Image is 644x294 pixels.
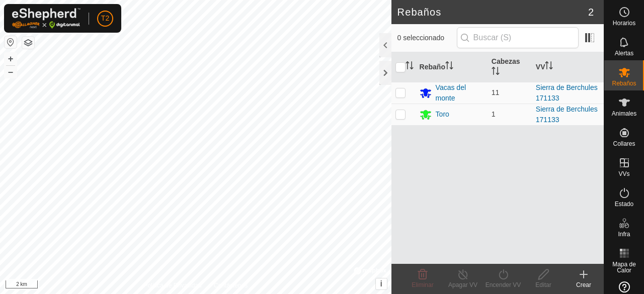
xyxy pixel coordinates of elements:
div: Apagar VV [443,280,483,289]
div: Toro [436,109,449,120]
th: Cabezas [488,52,532,82]
span: 11 [492,88,500,96]
span: T2 [101,13,109,24]
a: Sierra de Berchules 171133 [536,105,598,124]
div: Crear [563,280,604,289]
button: Capas del Mapa [22,37,34,49]
span: 2 [588,5,594,20]
div: Encender VV [483,280,523,289]
span: Collares [613,141,635,147]
a: Política de Privacidad [143,281,201,290]
span: 0 seleccionado [397,33,457,43]
th: Rebaño [416,52,488,82]
span: Alertas [615,50,633,56]
span: i [380,279,382,288]
a: Contáctenos [214,281,248,290]
span: Animales [612,111,636,117]
span: 1 [492,110,496,118]
span: Infra [618,231,630,237]
a: Sierra de Berchules 171133 [536,83,598,102]
span: Eliminar [412,281,433,288]
th: VV [532,52,604,82]
span: Mapa de Calor [607,261,641,273]
button: Restablecer Mapa [5,36,17,48]
button: i [376,278,387,289]
h2: Rebaños [397,6,588,18]
p-sorticon: Activar para ordenar [545,63,553,71]
button: – [5,66,17,78]
span: VVs [618,171,629,177]
div: Editar [523,280,563,289]
button: + [5,53,17,65]
p-sorticon: Activar para ordenar [492,68,500,76]
p-sorticon: Activar para ordenar [406,63,414,71]
div: Vacas del monte [436,82,484,104]
input: Buscar (S) [457,27,579,48]
p-sorticon: Activar para ordenar [445,63,453,71]
span: Estado [615,201,633,207]
span: Rebaños [612,80,636,86]
span: Horarios [613,20,635,26]
img: Logo Gallagher [12,8,80,29]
